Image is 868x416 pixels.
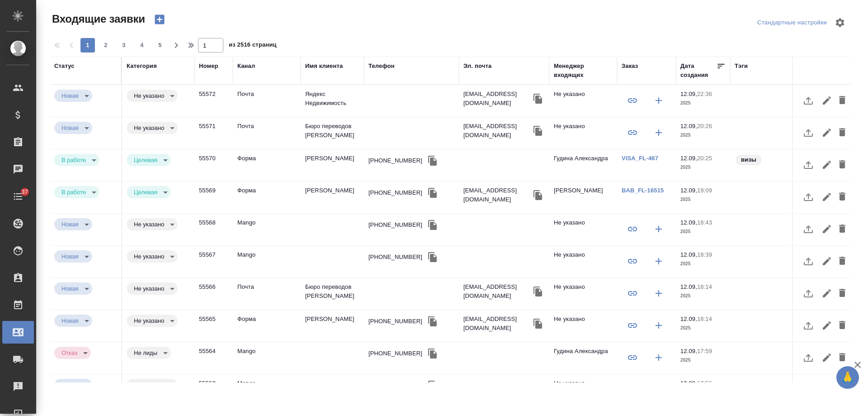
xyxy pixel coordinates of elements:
div: [PHONE_NUMBER] [368,220,422,230]
div: Новая [54,315,92,327]
button: Редактировать [819,90,835,111]
button: Создать заказ [648,218,670,240]
td: Не указано [549,374,617,406]
p: 17:56 [697,380,712,387]
button: Скопировать [426,250,439,264]
p: 2025 [680,324,726,333]
p: 12.09, [680,348,697,354]
button: Редактировать [819,282,835,304]
button: Не лиды [131,349,160,357]
td: 55564 [194,342,233,374]
button: Целевая [131,156,160,164]
p: 12.09, [680,155,697,162]
div: Канал [237,62,255,71]
button: Новая [59,381,81,389]
button: 4 [135,38,149,53]
td: Не указано [549,310,617,342]
button: Новая [59,253,81,260]
td: Бюро переводов [PERSON_NAME] [301,278,364,310]
div: [PHONE_NUMBER] [368,188,422,197]
button: Скопировать [426,154,439,167]
td: 55563 [194,374,233,406]
button: Удалить [835,347,850,368]
button: Загрузить файл [797,379,819,401]
div: Новая [54,218,92,230]
button: Редактировать [819,379,835,401]
a: BAB_FL-16515 [622,187,664,194]
button: Скопировать [531,285,545,298]
div: [PHONE_NUMBER] [368,381,422,390]
button: Новая [59,124,81,132]
div: Новая [127,282,178,295]
p: 19:09 [697,187,712,194]
p: 2025 [680,356,726,365]
div: Телефон [368,62,395,71]
button: Привязать к существующему заказу [622,122,643,143]
button: Скопировать [531,92,545,105]
td: 55572 [194,85,233,117]
p: 12.09, [680,187,697,194]
td: Mango [233,342,301,374]
td: Не указано [549,214,617,245]
button: Загрузить файл [797,90,819,111]
td: 55570 [194,149,233,181]
button: Загрузить файл [797,218,819,240]
div: Новая [127,90,178,102]
button: Редактировать [819,250,835,272]
button: Не указано [131,220,167,228]
div: Тэги [735,62,748,71]
button: Привязать к существующему заказу [622,218,643,240]
button: Редактировать [819,218,835,240]
td: [PERSON_NAME] [301,149,364,181]
td: Не указано [549,246,617,277]
div: [PHONE_NUMBER] [368,349,422,358]
button: Новая [59,92,81,100]
div: Новая [127,315,178,327]
div: Новая [127,347,171,359]
button: 5 [153,38,167,53]
div: Новая [54,250,92,263]
div: Новая [54,90,92,102]
button: Удалить [835,122,850,143]
td: Гудина Александра [549,342,617,374]
span: 5 [153,41,167,50]
span: 4 [135,41,149,50]
button: В работе [59,188,89,196]
p: 2025 [680,163,726,172]
td: Не указано [549,278,617,310]
p: 18:39 [697,251,712,258]
button: Редактировать [819,315,835,336]
div: Новая [54,154,99,166]
button: Скопировать [426,186,439,200]
div: визы [735,154,834,166]
p: 17:59 [697,348,712,354]
button: 🙏 [836,366,859,389]
p: 12.09, [680,380,697,387]
td: Гудина Александра [549,149,617,181]
button: Скопировать [426,315,439,328]
button: Загрузить файл [797,282,819,304]
button: Привязать к существующему заказу [622,315,643,336]
button: Привязать к существующему заказу [622,282,643,304]
div: Новая [54,347,91,359]
button: Привязать к существующему заказу [622,90,643,111]
button: Скопировать [531,188,545,202]
td: 55567 [194,246,233,277]
div: Новая [127,250,178,263]
p: 12.09, [680,91,697,97]
button: Создать заказ [648,282,670,304]
p: 2025 [680,99,726,108]
div: Эл. почта [463,62,491,71]
td: Форма [233,182,301,213]
button: Удалить [835,90,850,111]
div: Новая [54,282,92,295]
p: 2025 [680,227,726,236]
div: Номер [199,62,218,71]
button: Создать заказ [648,315,670,336]
p: [EMAIL_ADDRESS][DOMAIN_NAME] [463,282,531,301]
button: Создать [149,12,170,27]
p: [EMAIL_ADDRESS][DOMAIN_NAME] [463,90,531,108]
p: 12.09, [680,219,697,226]
td: Mango [233,374,301,406]
button: Скопировать [531,317,545,330]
